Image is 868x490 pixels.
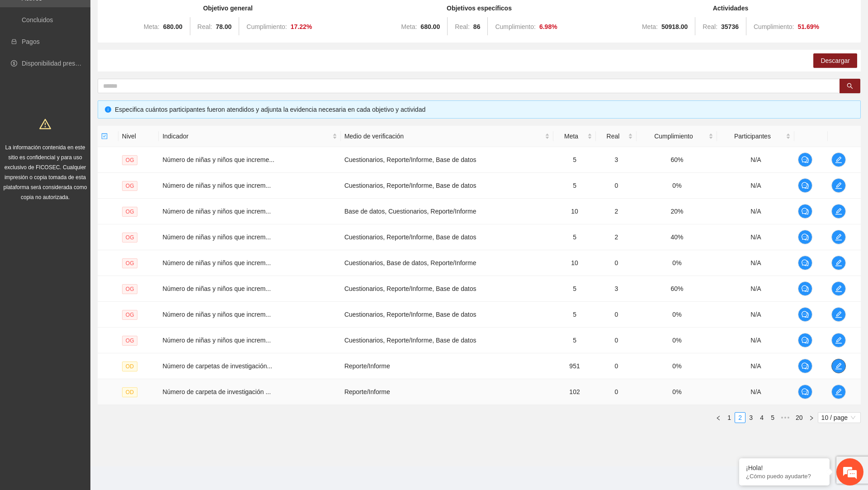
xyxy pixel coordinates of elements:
span: edit [832,311,845,318]
td: Cuestionarios, Reporte/Informe, Base de datos [341,173,553,199]
span: Número de carpeta de investigación ... [162,388,271,395]
td: Cuestionarios, Base de datos, Reporte/Informe [341,250,553,276]
button: left [713,412,724,423]
a: Concluidos [22,16,53,24]
td: N/A [717,173,794,199]
a: Disponibilidad presupuestal [22,60,99,67]
span: Real [599,131,626,141]
span: Número de niñas y niños que increm... [162,208,271,215]
td: 60% [637,147,717,173]
td: 3 [596,276,637,302]
td: 5 [553,147,596,173]
th: Real [596,126,637,147]
span: OD [122,387,137,397]
span: 10 / page [821,413,857,423]
span: search [847,83,853,90]
a: 5 [768,413,778,423]
div: Especifica cuántos participantes fueron atendidos y adjunta la evidencia necesaria en cada objeti... [115,105,854,114]
span: check-square [101,133,108,139]
td: N/A [717,328,794,353]
strong: 86 [473,23,481,30]
span: edit [832,362,845,370]
th: Medio de verificación [341,126,553,147]
span: Cumplimiento: [246,23,287,30]
div: Minimizar ventana de chat en vivo [148,5,170,26]
button: edit [831,281,846,296]
span: edit [832,259,845,266]
span: Número de niñas y niños que increm... [162,311,271,318]
td: 0% [637,328,717,353]
td: Reporte/Informe [341,353,553,379]
span: Número de niñas y niños que increm... [162,259,271,266]
span: Número de carpetas de investigación... [162,362,272,370]
strong: 680.00 [163,23,183,30]
strong: 680.00 [420,23,440,30]
span: Meta: [401,23,417,30]
li: Next 5 Pages [778,412,793,423]
div: Page Size [818,412,861,423]
span: OG [122,207,138,217]
strong: 6.98 % [539,23,557,30]
td: Base de datos, Cuestionarios, Reporte/Informe [341,199,553,224]
td: 5 [553,173,596,199]
a: 2 [735,413,745,423]
span: OG [122,258,138,268]
th: Meta [553,126,596,147]
span: Descargar [821,56,850,66]
span: edit [832,182,845,189]
td: 102 [553,379,596,405]
li: Previous Page [713,412,724,423]
td: Cuestionarios, Reporte/Informe, Base de datos [341,302,553,328]
td: 0% [637,250,717,276]
strong: 50918.00 [661,23,688,30]
td: N/A [717,302,794,328]
th: Participantes [717,126,794,147]
td: 3 [596,147,637,173]
span: edit [832,233,845,241]
td: Reporte/Informe [341,379,553,405]
td: 20% [637,199,717,224]
span: OG [122,233,138,243]
strong: Objetivo general [203,5,253,12]
button: edit [831,333,846,347]
button: comment [798,281,812,296]
span: Cumplimiento: [754,23,794,30]
td: 0 [596,328,637,353]
div: Chatee con nosotros ahora [47,46,152,58]
span: La información contenida en este sitio es confidencial y para uso exclusivo de FICOSEC. Cualquier... [4,144,87,200]
td: N/A [717,224,794,250]
td: N/A [717,199,794,224]
td: 0 [596,302,637,328]
td: 10 [553,250,596,276]
span: left [716,415,721,421]
button: comment [798,333,812,347]
span: edit [832,285,845,292]
a: 1 [724,413,734,423]
td: 5 [553,302,596,328]
span: OD [122,362,137,371]
strong: Objetivos específicos [447,5,512,12]
span: OG [122,336,138,346]
button: edit [831,204,846,219]
td: 0% [637,353,717,379]
button: search [840,79,860,93]
td: 0 [596,379,637,405]
button: comment [798,385,812,399]
a: 4 [757,413,767,423]
button: edit [831,307,846,322]
button: comment [798,256,812,270]
button: edit [831,230,846,244]
td: 951 [553,353,596,379]
li: 2 [735,412,745,423]
td: N/A [717,147,794,173]
p: ¿Cómo puedo ayudarte? [746,473,823,480]
td: 0% [637,379,717,405]
span: OG [122,155,138,165]
th: Cumplimiento [637,126,717,147]
span: Cumplimiento: [495,23,535,30]
span: right [809,415,814,421]
strong: 17.22 % [291,23,312,30]
button: comment [798,359,812,373]
span: Número de niñas y niños que increm... [162,285,271,292]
